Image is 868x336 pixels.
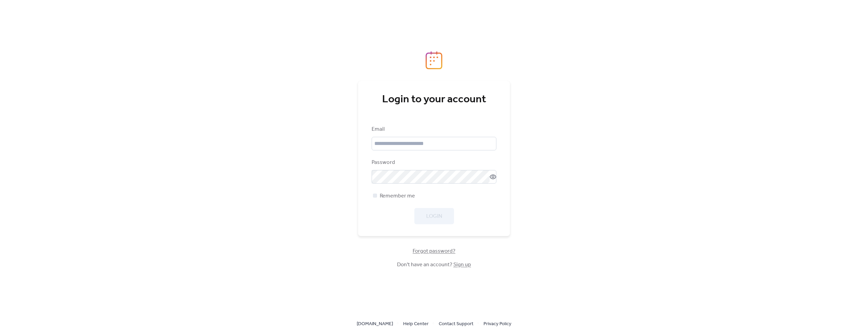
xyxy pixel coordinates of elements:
div: Password [372,159,495,167]
span: Contact Support [439,320,473,328]
a: Forgot password? [413,249,455,253]
span: Remember me [380,192,415,200]
a: Help Center [403,319,429,328]
img: logo [426,51,442,69]
a: Contact Support [439,319,473,328]
div: Login to your account [372,93,496,106]
span: Don't have an account? [397,261,471,269]
div: Email [372,125,495,133]
a: [DOMAIN_NAME] [357,319,393,328]
a: Privacy Policy [484,319,511,328]
span: [DOMAIN_NAME] [357,320,393,328]
span: Help Center [403,320,429,328]
span: Privacy Policy [484,320,511,328]
span: Forgot password? [413,247,455,255]
a: Sign up [453,259,471,270]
